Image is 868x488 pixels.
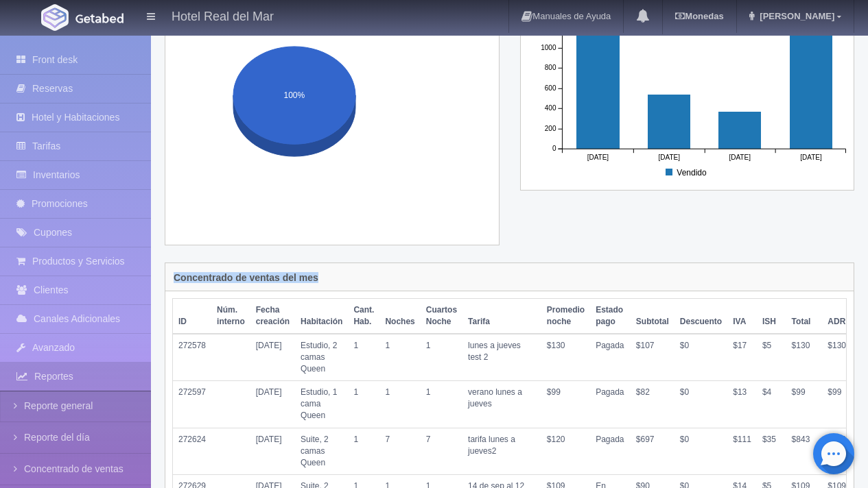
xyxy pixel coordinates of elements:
td: $107 [631,334,675,381]
td: $130 [541,334,590,381]
b: Monedas [675,11,723,21]
td: 1 [348,381,379,428]
tspan: 400 [544,104,556,112]
td: Suite, 2 camas Queen [295,428,348,474]
td: $843 [786,428,823,474]
td: $5 [757,334,786,381]
th: Núm. interno [211,299,250,334]
td: $13 [727,381,757,428]
th: Cuartos Noche [421,299,462,334]
td: [DATE] [250,334,295,381]
td: $0 [675,428,727,474]
th: Habitación [295,299,348,334]
tspan: 0 [552,145,556,152]
tspan: [DATE] [729,154,751,161]
tspan: 1000 [541,44,556,51]
td: $0 [675,381,727,428]
td: $99 [541,381,590,428]
td: tarifa lunes a jueves2 [462,428,541,474]
th: Promedio noche [541,299,590,334]
th: Noches [379,299,420,334]
td: 1 [348,334,379,381]
tspan: 600 [544,84,556,92]
td: Pagada [590,381,631,428]
tspan: [DATE] [658,154,680,161]
td: $111 [727,428,757,474]
td: 1 [379,381,420,428]
td: $82 [631,381,675,428]
td: $130 [822,334,858,381]
td: lunes a jueves test 2 [462,334,541,381]
th: Cant. Hab. [348,299,379,334]
td: $0 [675,334,727,381]
td: $120 [822,428,858,474]
th: Fecha creación [250,299,295,334]
td: $4 [757,381,786,428]
th: Subtotal [631,299,675,334]
td: 272624 [173,428,211,474]
td: $120 [541,428,590,474]
td: Pagada [590,334,631,381]
td: 7 [421,428,462,474]
td: Estudio, 2 camas Queen [295,334,348,381]
td: $130 [786,334,823,381]
th: Estado pago [590,299,631,334]
td: 7 [379,428,420,474]
span: [PERSON_NAME] [756,11,834,21]
h4: Concentrado de ventas del mes [174,273,318,283]
td: 1 [421,334,462,381]
th: ID [173,299,211,334]
th: Total [786,299,823,334]
td: 1 [379,334,420,381]
th: IVA [727,299,757,334]
tspan: [DATE] [800,154,822,161]
td: 272597 [173,381,211,428]
td: 272578 [173,334,211,381]
td: $697 [631,428,675,474]
td: $35 [757,428,786,474]
text: 100% [284,90,305,100]
img: Getabed [41,4,69,31]
h4: Hotel Real del Mar [172,7,274,24]
td: verano lunes a jueves [462,381,541,428]
td: [DATE] [250,381,295,428]
td: $99 [822,381,858,428]
th: ADR [822,299,858,334]
td: 1 [421,381,462,428]
td: $99 [786,381,823,428]
img: Getabed [75,13,124,23]
td: $17 [727,334,757,381]
tspan: 800 [544,64,556,71]
th: Descuento [675,299,727,334]
td: [DATE] [250,428,295,474]
th: Tarifa [462,299,541,334]
tspan: 200 [544,125,556,132]
td: Pagada [590,428,631,474]
th: ISH [757,299,786,334]
td: 1 [348,428,379,474]
tspan: [DATE] [587,154,609,161]
td: Estudio, 1 cama Queen [295,381,348,428]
